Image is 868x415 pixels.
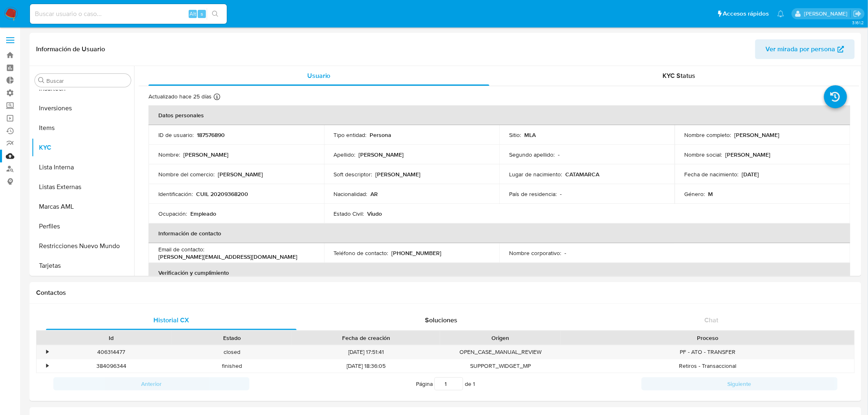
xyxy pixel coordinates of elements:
[190,10,196,18] span: Alt
[334,190,368,198] p: Nacionalidad :
[334,210,364,217] p: Estado Civil :
[561,345,854,359] div: PF - ATO - TRANSFER
[735,131,780,139] p: [PERSON_NAME]
[685,171,739,178] p: Fecha de nacimiento :
[742,171,759,178] p: [DATE]
[685,131,731,139] p: Nombre completo :
[36,45,105,53] h1: Información de Usuario
[642,377,838,390] button: Siguiente
[158,171,215,178] p: Nombre del comercio :
[708,190,713,198] p: M
[51,345,171,359] div: 406314477
[726,151,771,158] p: [PERSON_NAME]
[32,118,134,138] button: Items
[440,345,561,359] div: OPEN_CASE_MANUAL_REVIEW
[158,253,297,260] p: [PERSON_NAME][EMAIL_ADDRESS][DOMAIN_NAME]
[32,236,134,256] button: Restricciones Nuevo Mundo
[177,334,286,342] div: Estado
[446,334,555,342] div: Origen
[565,171,599,178] p: CATAMARCA
[46,362,48,370] div: •
[190,210,216,217] p: Empleado
[158,190,193,198] p: Identificación :
[292,359,440,373] div: [DATE] 18:36:05
[292,345,440,359] div: [DATE] 17:51:41
[46,348,48,356] div: •
[561,359,854,373] div: Retiros - Transaccional
[392,249,442,257] p: [PHONE_NUMBER]
[46,77,128,84] input: Buscar
[755,39,855,59] button: Ver mirada por persona
[334,151,356,158] p: Apellido :
[376,171,421,178] p: [PERSON_NAME]
[148,263,850,283] th: Verificación y cumplimiento
[705,315,719,325] span: Chat
[685,151,722,158] p: Nombre social :
[158,151,180,158] p: Nombre :
[158,210,187,217] p: Ocupación :
[560,190,562,198] p: -
[370,131,392,139] p: Persona
[51,359,171,373] div: 384096344
[171,359,292,373] div: finished
[509,151,555,158] p: Segundo apellido :
[723,9,769,18] span: Accesos rápidos
[148,105,850,125] th: Datos personales
[440,359,561,373] div: SUPPORT_WIDGET_MP
[564,249,566,257] p: -
[171,345,292,359] div: closed
[334,131,367,139] p: Tipo entidad :
[558,151,560,158] p: -
[148,223,850,243] th: Información de contacto
[307,71,331,80] span: Usuario
[509,171,562,178] p: Lugar de nacimiento :
[148,93,212,100] p: Actualizado hace 25 días
[32,256,134,276] button: Tarjetas
[524,131,536,139] p: MLA
[158,131,194,139] p: ID de usuario :
[36,289,855,297] h1: Contactos
[32,157,134,177] button: Lista Interna
[158,246,204,253] p: Email de contacto :
[416,377,475,390] span: Página de
[804,10,850,18] p: mercedes.medrano@mercadolibre.com
[53,377,249,390] button: Anterior
[509,131,521,139] p: Sitio :
[777,10,784,17] a: Notificaciones
[207,8,224,20] button: search-icon
[196,190,248,198] p: CUIL 20209368200
[298,334,434,342] div: Fecha de creación
[663,71,696,80] span: KYC Status
[32,177,134,197] button: Listas Externas
[32,98,134,118] button: Inversiones
[368,210,382,217] p: Viudo
[509,249,561,257] p: Nombre corporativo :
[685,190,705,198] p: Género :
[473,380,475,388] span: 1
[38,77,45,84] button: Buscar
[334,171,372,178] p: Soft descriptor :
[153,315,189,325] span: Historial CX
[509,190,557,198] p: País de residencia :
[32,138,134,157] button: KYC
[201,10,203,18] span: s
[359,151,404,158] p: [PERSON_NAME]
[371,190,378,198] p: AR
[197,131,225,139] p: 187576890
[57,334,166,342] div: Id
[566,334,849,342] div: Proceso
[32,217,134,236] button: Perfiles
[183,151,228,158] p: [PERSON_NAME]
[30,9,227,19] input: Buscar usuario o caso...
[218,171,263,178] p: [PERSON_NAME]
[32,197,134,217] button: Marcas AML
[853,9,862,18] a: Salir
[425,315,458,325] span: Soluciones
[334,249,388,257] p: Teléfono de contacto :
[766,39,836,59] span: Ver mirada por persona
